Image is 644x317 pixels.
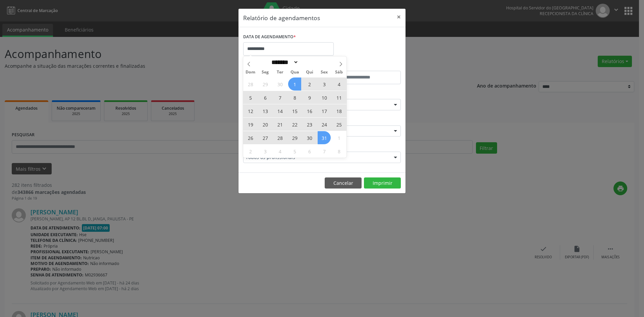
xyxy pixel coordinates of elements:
[243,32,296,42] label: DATA DE AGENDAMENTO
[332,70,346,74] span: Sáb
[244,77,257,91] span: Setembro 28, 2025
[364,177,401,189] button: Imprimir
[259,77,272,91] span: Setembro 29, 2025
[318,118,331,131] span: Outubro 24, 2025
[273,70,287,74] span: Ter
[244,104,257,117] span: Outubro 12, 2025
[317,70,332,74] span: Sex
[288,118,301,131] span: Outubro 22, 2025
[318,145,331,158] span: Novembro 7, 2025
[259,118,272,131] span: Outubro 20, 2025
[269,59,299,66] select: Month
[288,77,301,91] span: Outubro 1, 2025
[243,70,258,74] span: Dom
[244,91,257,104] span: Outubro 5, 2025
[259,104,272,117] span: Outubro 13, 2025
[259,145,272,158] span: Novembro 3, 2025
[288,91,301,104] span: Outubro 8, 2025
[288,104,301,117] span: Outubro 15, 2025
[332,77,345,91] span: Outubro 4, 2025
[302,70,317,74] span: Qui
[258,70,273,74] span: Seg
[259,131,272,144] span: Outubro 27, 2025
[299,59,321,66] input: Year
[244,131,257,144] span: Outubro 26, 2025
[324,60,401,71] label: ATÉ
[303,104,316,117] span: Outubro 16, 2025
[318,91,331,104] span: Outubro 10, 2025
[259,91,272,104] span: Outubro 6, 2025
[288,131,301,144] span: Outubro 29, 2025
[273,118,286,131] span: Outubro 21, 2025
[273,104,286,117] span: Outubro 14, 2025
[288,145,301,158] span: Novembro 5, 2025
[318,131,331,144] span: Outubro 31, 2025
[303,145,316,158] span: Novembro 6, 2025
[332,91,345,104] span: Outubro 11, 2025
[303,91,316,104] span: Outubro 9, 2025
[332,118,345,131] span: Outubro 25, 2025
[318,104,331,117] span: Outubro 17, 2025
[244,145,257,158] span: Novembro 2, 2025
[243,13,320,22] h5: Relatório de agendamentos
[332,104,345,117] span: Outubro 18, 2025
[287,70,302,74] span: Qua
[332,131,345,144] span: Novembro 1, 2025
[325,177,362,189] button: Cancelar
[303,77,316,91] span: Outubro 2, 2025
[332,145,345,158] span: Novembro 8, 2025
[392,9,406,25] button: Close
[273,131,286,144] span: Outubro 28, 2025
[273,91,286,104] span: Outubro 7, 2025
[303,131,316,144] span: Outubro 30, 2025
[303,118,316,131] span: Outubro 23, 2025
[273,145,286,158] span: Novembro 4, 2025
[318,77,331,91] span: Outubro 3, 2025
[244,118,257,131] span: Outubro 19, 2025
[273,77,286,91] span: Setembro 30, 2025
